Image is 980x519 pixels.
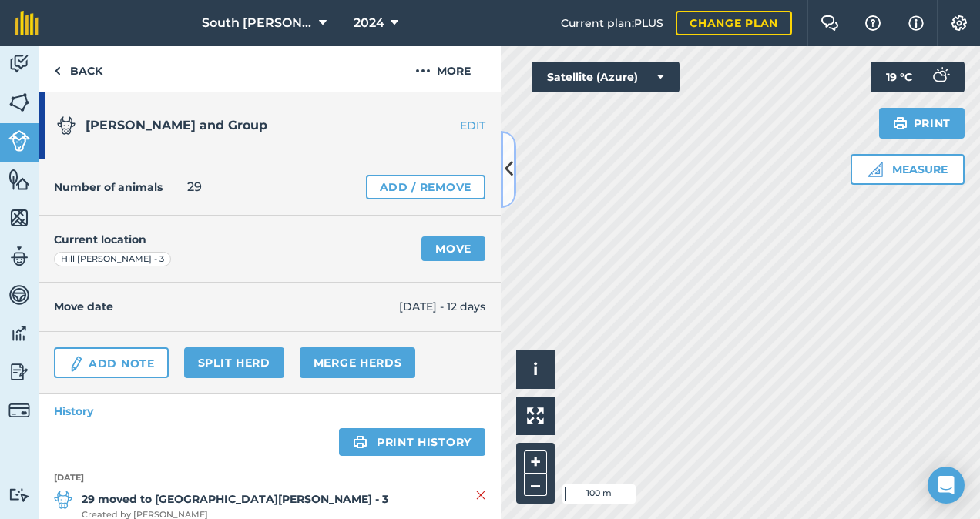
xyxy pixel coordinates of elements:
img: svg+xml;base64,PD94bWwgdmVyc2lvbj0iMS4wIiBlbmNvZGluZz0idXRmLTgiPz4KPCEtLSBHZW5lcmF0b3I6IEFkb2JlIE... [925,62,955,92]
a: Change plan [676,11,792,35]
a: Split herd [184,347,284,378]
img: svg+xml;base64,PHN2ZyB4bWxucz0iaHR0cDovL3d3dy53My5vcmcvMjAwMC9zdmciIHdpZHRoPSIxOSIgaGVpZ2h0PSIyNC... [353,433,367,451]
div: Open Intercom Messenger [928,467,965,504]
img: svg+xml;base64,PD94bWwgdmVyc2lvbj0iMS4wIiBlbmNvZGluZz0idXRmLTgiPz4KPCEtLSBHZW5lcmF0b3I6IEFkb2JlIE... [8,400,30,421]
span: 29 [187,178,202,196]
button: Measure [851,154,965,185]
img: svg+xml;base64,PD94bWwgdmVyc2lvbj0iMS4wIiBlbmNvZGluZz0idXRmLTgiPz4KPCEtLSBHZW5lcmF0b3I6IEFkb2JlIE... [68,355,85,373]
img: svg+xml;base64,PD94bWwgdmVyc2lvbj0iMS4wIiBlbmNvZGluZz0idXRmLTgiPz4KPCEtLSBHZW5lcmF0b3I6IEFkb2JlIE... [8,360,30,383]
button: More [385,46,501,92]
img: svg+xml;base64,PHN2ZyB4bWxucz0iaHR0cDovL3d3dy53My5vcmcvMjAwMC9zdmciIHdpZHRoPSIyMCIgaGVpZ2h0PSIyNC... [415,62,431,80]
a: Add / Remove [366,175,485,199]
img: A cog icon [950,15,968,31]
strong: [DATE] [54,471,485,485]
h4: Number of animals [54,179,163,196]
img: svg+xml;base64,PD94bWwgdmVyc2lvbj0iMS4wIiBlbmNvZGluZz0idXRmLTgiPz4KPCEtLSBHZW5lcmF0b3I6IEFkb2JlIE... [8,322,30,345]
a: Merge Herds [300,347,416,378]
img: A question mark icon [864,15,882,31]
button: 19 °C [871,62,965,92]
a: History [39,394,501,428]
img: svg+xml;base64,PHN2ZyB4bWxucz0iaHR0cDovL3d3dy53My5vcmcvMjAwMC9zdmciIHdpZHRoPSI5IiBoZWlnaHQ9IjI0Ii... [54,62,61,80]
img: svg+xml;base64,PHN2ZyB4bWxucz0iaHR0cDovL3d3dy53My5vcmcvMjAwMC9zdmciIHdpZHRoPSIxNyIgaGVpZ2h0PSIxNy... [908,14,924,32]
span: [DATE] - 12 days [399,298,485,315]
span: 19 ° C [886,62,912,92]
img: svg+xml;base64,PD94bWwgdmVyc2lvbj0iMS4wIiBlbmNvZGluZz0idXRmLTgiPz4KPCEtLSBHZW5lcmF0b3I6IEFkb2JlIE... [8,487,30,502]
button: Print [879,108,965,139]
a: Move [421,236,485,261]
img: svg+xml;base64,PHN2ZyB4bWxucz0iaHR0cDovL3d3dy53My5vcmcvMjAwMC9zdmciIHdpZHRoPSIyMiIgaGVpZ2h0PSIzMC... [476,486,485,504]
span: South [PERSON_NAME] [202,14,313,32]
strong: 29 moved to [GEOGRAPHIC_DATA][PERSON_NAME] - 3 [82,491,388,507]
img: svg+xml;base64,PD94bWwgdmVyc2lvbj0iMS4wIiBlbmNvZGluZz0idXRmLTgiPz4KPCEtLSBHZW5lcmF0b3I6IEFkb2JlIE... [8,245,30,268]
button: Satellite (Azure) [532,62,680,92]
img: Ruler icon [868,162,883,177]
span: [PERSON_NAME] and Group [86,118,267,132]
a: Back [39,46,118,92]
div: Hill [PERSON_NAME] - 3 [54,252,171,267]
img: svg+xml;base64,PD94bWwgdmVyc2lvbj0iMS4wIiBlbmNvZGluZz0idXRmLTgiPz4KPCEtLSBHZW5lcmF0b3I6IEFkb2JlIE... [57,116,76,135]
button: i [516,350,555,389]
img: svg+xml;base64,PHN2ZyB4bWxucz0iaHR0cDovL3d3dy53My5vcmcvMjAwMC9zdmciIHdpZHRoPSI1NiIgaGVpZ2h0PSI2MC... [8,91,30,114]
img: svg+xml;base64,PD94bWwgdmVyc2lvbj0iMS4wIiBlbmNvZGluZz0idXRmLTgiPz4KPCEtLSBHZW5lcmF0b3I6IEFkb2JlIE... [8,130,30,152]
img: svg+xml;base64,PD94bWwgdmVyc2lvbj0iMS4wIiBlbmNvZGluZz0idXRmLTgiPz4KPCEtLSBHZW5lcmF0b3I6IEFkb2JlIE... [8,52,30,75]
button: – [524,474,547,496]
img: svg+xml;base64,PHN2ZyB4bWxucz0iaHR0cDovL3d3dy53My5vcmcvMjAwMC9zdmciIHdpZHRoPSIxOSIgaGVpZ2h0PSIyNC... [893,114,908,132]
a: Print history [339,428,485,456]
span: Current plan : PLUS [561,15,663,32]
img: Four arrows, one pointing top left, one top right, one bottom right and the last bottom left [527,407,544,424]
a: Add Note [54,347,169,378]
a: EDIT [404,118,501,133]
img: svg+xml;base64,PD94bWwgdmVyc2lvbj0iMS4wIiBlbmNvZGluZz0idXRmLTgiPz4KPCEtLSBHZW5lcmF0b3I6IEFkb2JlIE... [8,283,30,306]
button: + [524,450,547,474]
img: fieldmargin Logo [15,11,39,35]
img: svg+xml;base64,PHN2ZyB4bWxucz0iaHR0cDovL3d3dy53My5vcmcvMjAwMC9zdmciIHdpZHRoPSI1NiIgaGVpZ2h0PSI2MC... [8,206,30,229]
h4: Move date [54,298,399,315]
span: 2024 [354,14,384,32]
img: Two speech bubbles overlapping with the left bubble in the forefront [821,15,839,31]
h4: Current location [54,231,146,248]
img: svg+xml;base64,PD94bWwgdmVyc2lvbj0iMS4wIiBlbmNvZGluZz0idXRmLTgiPz4KPCEtLSBHZW5lcmF0b3I6IEFkb2JlIE... [54,491,72,509]
img: svg+xml;base64,PHN2ZyB4bWxucz0iaHR0cDovL3d3dy53My5vcmcvMjAwMC9zdmciIHdpZHRoPSI1NiIgaGVpZ2h0PSI2MC... [8,168,30,191]
span: i [533,360,538,379]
